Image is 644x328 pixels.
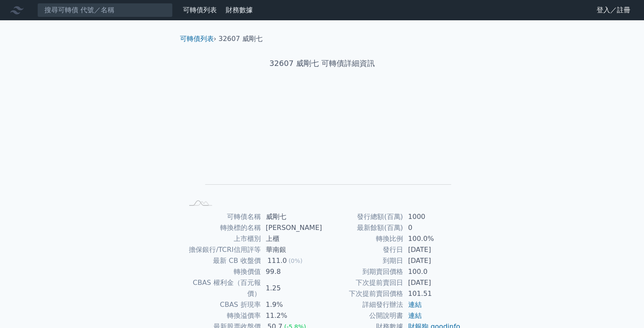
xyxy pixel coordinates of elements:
[183,299,261,310] td: CBAS 折現率
[322,310,403,321] td: 公開說明書
[403,266,461,277] td: 100.0
[403,211,461,222] td: 1000
[288,257,302,264] span: (0%)
[322,255,403,266] td: 到期日
[261,233,322,244] td: 上櫃
[322,244,403,255] td: 發行日
[322,222,403,233] td: 最新餘額(百萬)
[226,6,253,14] a: 財務數據
[183,222,261,233] td: 轉換標的名稱
[173,57,471,69] h1: 32607 威剛七 可轉債詳細資訊
[322,288,403,299] td: 下次提前賣回價格
[261,310,322,321] td: 11.2%
[197,96,451,197] g: Chart
[403,233,461,244] td: 100.0%
[261,222,322,233] td: [PERSON_NAME]
[261,244,322,255] td: 華南銀
[403,288,461,299] td: 101.51
[322,266,403,277] td: 到期賣回價格
[261,266,322,277] td: 99.8
[590,3,637,17] a: 登入／註冊
[183,233,261,244] td: 上市櫃別
[266,255,289,266] div: 111.0
[403,244,461,255] td: [DATE]
[180,34,216,44] li: ›
[322,211,403,222] td: 發行總額(百萬)
[322,299,403,310] td: 詳細發行辦法
[261,211,322,222] td: 威剛七
[403,277,461,288] td: [DATE]
[183,277,261,299] td: CBAS 權利金（百元報價）
[183,255,261,266] td: 最新 CB 收盤價
[183,211,261,222] td: 可轉債名稱
[37,3,173,17] input: 搜尋可轉債 代號／名稱
[218,34,263,44] li: 32607 威剛七
[183,266,261,277] td: 轉換價值
[261,277,322,299] td: 1.25
[322,233,403,244] td: 轉換比例
[408,312,422,320] a: 連結
[322,277,403,288] td: 下次提前賣回日
[183,310,261,321] td: 轉換溢價率
[408,301,422,309] a: 連結
[180,35,214,43] a: 可轉債列表
[403,222,461,233] td: 0
[261,299,322,310] td: 1.9%
[183,6,217,14] a: 可轉債列表
[183,244,261,255] td: 擔保銀行/TCRI信用評等
[403,255,461,266] td: [DATE]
